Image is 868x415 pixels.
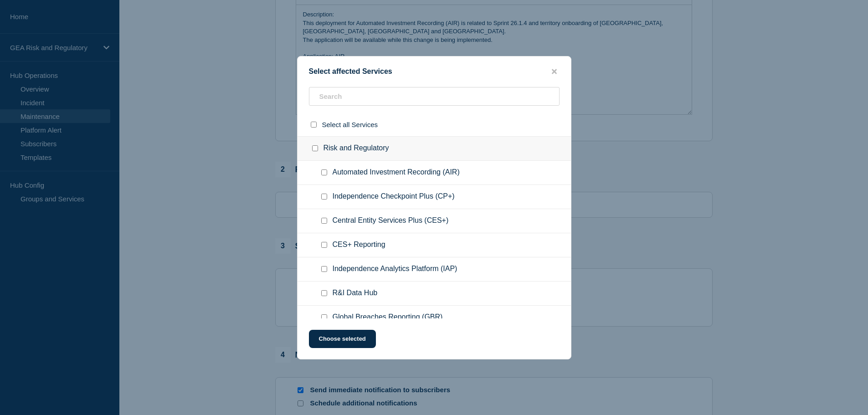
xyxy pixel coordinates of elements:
span: Select all Services [322,121,378,128]
div: Risk and Regulatory [298,136,571,161]
div: Select affected Services [298,67,571,76]
input: Search [309,87,560,106]
input: Risk and Regulatory checkbox [312,145,318,151]
span: R&I Data Hub [333,289,378,298]
input: Independence Checkpoint Plus (CP+) checkbox [321,194,327,200]
span: Independence Analytics Platform (IAP) [333,265,457,274]
span: CES+ Reporting [333,241,385,250]
input: Automated Investment Recording (AIR) checkbox [321,169,327,175]
span: Global Breaches Reporting (GBR) [333,313,443,322]
button: Choose selected [309,330,376,348]
input: Independence Analytics Platform (IAP) checkbox [321,266,327,272]
span: Central Entity Services Plus (CES+) [333,216,449,225]
input: Central Entity Services Plus (CES+) checkbox [321,218,327,224]
input: Global Breaches Reporting (GBR) checkbox [321,314,327,320]
span: Automated Investment Recording (AIR) [333,168,460,177]
input: select all checkbox [311,122,317,128]
input: CES+ Reporting checkbox [321,242,327,248]
span: Independence Checkpoint Plus (CP+) [333,192,455,201]
button: close button [549,67,560,76]
input: R&I Data Hub checkbox [321,290,327,296]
